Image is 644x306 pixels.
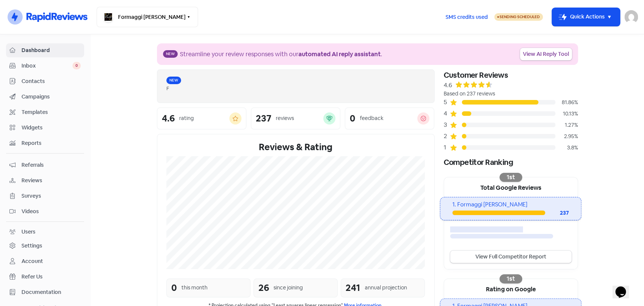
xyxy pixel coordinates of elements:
a: Campaigns [6,90,84,104]
button: Formaggi [PERSON_NAME] [97,7,198,27]
a: Users [6,225,84,239]
div: Customer Reviews [444,69,578,81]
a: View Full Competitor Report [450,251,572,263]
span: Templates [22,108,81,116]
div: 1 [444,143,450,152]
span: Inbox [22,62,72,70]
div: 4.6 [444,81,452,90]
span: Documentation [22,288,81,296]
div: 237 [256,114,271,123]
b: automated AI reply assistant [298,50,381,58]
span: Reports [22,139,81,147]
a: Contacts [6,74,84,88]
span: Widgets [22,124,81,132]
span: Sending Scheduled [500,14,540,19]
div: rating [179,114,194,122]
a: Settings [6,239,84,253]
a: Documentation [6,285,84,299]
a: 237reviews [251,108,340,129]
span: Surveys [22,192,81,200]
div: F [166,85,425,92]
span: New [163,50,178,58]
span: Videos [22,208,81,215]
div: 3 [444,120,450,129]
div: 237 [545,209,569,217]
span: New [166,77,181,84]
a: Dashboard [6,43,84,57]
div: 241 [346,281,360,295]
div: Total Google Reviews [444,177,578,197]
a: View AI Reply Tool [520,48,572,60]
div: 2.95% [555,132,578,140]
div: Streamline your review responses with our . [180,50,382,59]
a: Surveys [6,189,84,203]
div: 1st [500,274,522,283]
a: Reviews [6,174,84,188]
a: 4.6rating [157,108,246,129]
img: User [624,10,638,24]
a: SMS credits used [439,12,494,20]
a: 0feedback [345,108,434,129]
div: 81.86% [555,98,578,106]
span: Contacts [22,77,81,85]
a: Sending Scheduled [494,12,543,22]
a: Account [6,254,84,268]
div: this month [181,284,207,292]
div: Competitor Ranking [444,157,578,168]
div: Users [22,228,35,236]
span: 0 [72,62,81,69]
a: Templates [6,105,84,119]
div: feedback [360,114,383,122]
span: Reviews [22,177,81,185]
iframe: chat widget [612,276,636,298]
div: 0 [350,114,355,123]
div: 1st [500,173,522,182]
button: Quick Actions [552,8,620,26]
div: Settings [22,242,42,250]
div: Reviews & Rating [166,140,425,154]
span: Referrals [22,161,81,169]
span: Refer Us [22,273,81,281]
div: 3.8% [555,144,578,152]
div: Account [22,257,43,265]
div: 2 [444,132,450,141]
a: Reports [6,136,84,150]
div: annual projection [365,284,407,292]
span: SMS credits used [446,13,488,21]
div: 4.6 [162,114,175,123]
a: Inbox 0 [6,59,84,73]
div: Rating on Google [444,279,578,298]
a: Referrals [6,158,84,172]
div: 26 [258,281,269,295]
div: 10.13% [555,110,578,118]
div: Based on 237 reviews [444,90,578,98]
div: 5 [444,98,450,107]
div: 1.27% [555,121,578,129]
span: Campaigns [22,93,81,101]
div: 1. Formaggi [PERSON_NAME] [452,200,569,209]
a: Refer Us [6,270,84,284]
a: Widgets [6,121,84,135]
span: Dashboard [22,46,81,54]
a: Videos [6,205,84,218]
div: since joining [274,284,303,292]
div: 0 [171,281,177,295]
div: reviews [276,114,294,122]
div: 4 [444,109,450,118]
